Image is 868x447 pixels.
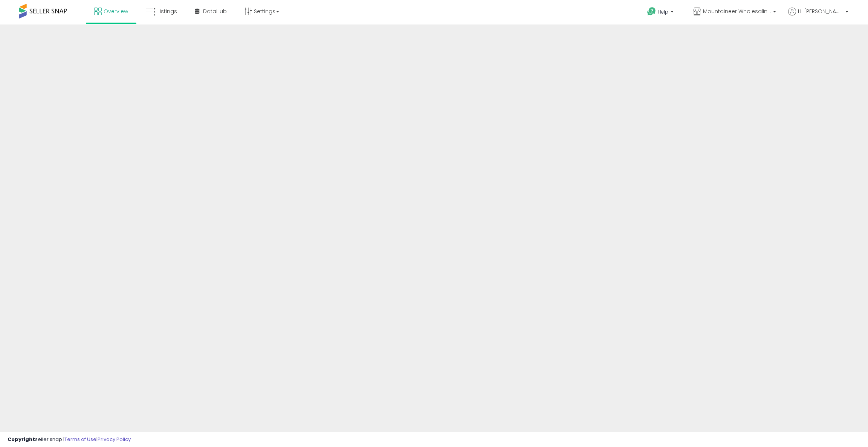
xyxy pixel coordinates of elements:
[798,8,843,15] span: Hi [PERSON_NAME]
[647,7,656,16] i: Get Help
[703,8,771,15] span: Mountaineer Wholesaling
[203,8,227,15] span: DataHub
[641,1,681,24] a: Help
[104,8,128,15] span: Overview
[788,8,848,24] a: Hi [PERSON_NAME]
[658,9,668,15] span: Help
[157,8,177,15] span: Listings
